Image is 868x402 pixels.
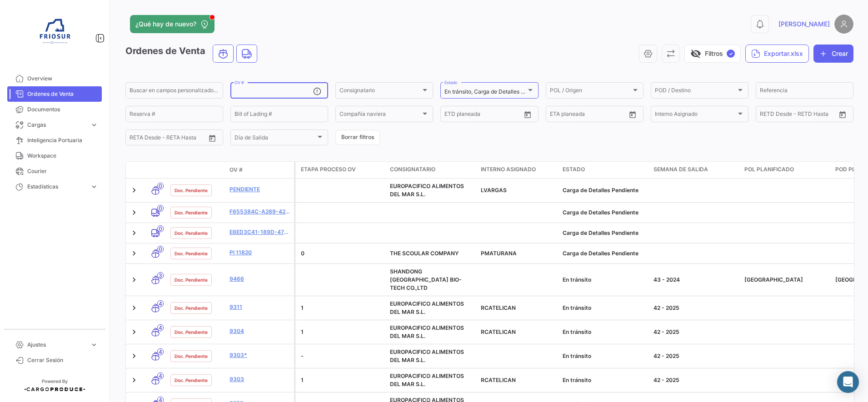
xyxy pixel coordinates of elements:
a: Ordenes de Venta [7,86,102,102]
span: SHANDONG HAILONGYUAN BIO-TECH CO.,LTD [390,268,462,291]
datatable-header-cell: Etapa Proceso OV [295,162,386,178]
span: PMATURANA [481,250,517,257]
span: Documentos [27,105,98,114]
span: 4 [157,324,164,331]
div: Abrir Intercom Messenger [837,371,859,393]
span: expand_more [90,183,98,191]
a: Expand/Collapse Row [130,275,139,284]
span: Doc. Pendiente [175,229,208,237]
input: Hasta [152,136,189,142]
div: Carga de Detalles Pendiente [563,229,646,237]
span: Estado [563,165,585,174]
div: Carga de Detalles Pendiente [563,208,646,217]
span: Etapa Proceso OV [301,165,356,174]
a: Expand/Collapse Row [130,249,139,258]
a: Courier [7,164,102,179]
span: 4 [157,348,164,355]
span: 1 [301,328,304,335]
a: Expand/Collapse Row [130,352,139,361]
span: POD / Destino [655,89,736,95]
a: e6ed3c41-189d-472b-b221-04a3d80640d7 [229,228,290,236]
span: Consignatario [390,165,435,174]
span: RCATELICAN [481,304,516,311]
input: Desde [760,112,776,119]
datatable-header-cell: Consignatario [386,162,477,178]
span: Workspace [27,152,98,160]
span: Courier [27,167,98,175]
span: Interno Asignado [481,165,536,174]
span: expand_more [90,121,98,129]
a: f655384c-a289-42b2-9aea-7f320696c895 [229,208,290,216]
span: 4 [157,372,164,379]
span: EUROPACIFICO ALIMENTOS DEL MAR S.L. [390,324,464,339]
span: visibility_off [690,48,701,59]
span: 0 [157,246,164,253]
span: Doc. Pendiente [175,304,208,312]
span: Doc. Pendiente [175,209,208,216]
img: placeholder-user.png [834,15,853,34]
span: THE SCOULAR COMPANY [390,250,459,257]
span: ¿Qué hay de nuevo? [135,20,196,29]
span: [PERSON_NAME] [778,20,830,29]
span: Ordenes de Venta [27,90,98,98]
span: RCATELICAN [481,328,516,335]
div: 42 - 2025 [653,328,737,336]
span: LVARGAS [481,187,507,194]
datatable-header-cell: OV # [226,162,294,178]
a: 9304 [229,327,290,335]
span: POL / Origen [550,89,631,95]
a: PI 11820 [229,248,290,257]
span: Cerrar Sesión [27,356,98,364]
span: Punta Arenas [744,276,803,283]
div: Carga de Detalles Pendiente [563,249,646,258]
span: Consignatario [339,89,421,95]
span: RCATELICAN [481,377,516,383]
a: Workspace [7,148,102,164]
span: 1 [301,304,304,311]
a: Expand/Collapse Row [130,228,139,238]
span: Cargas [27,121,86,129]
span: Semana de Salida [653,165,708,174]
a: Expand/Collapse Row [130,376,139,385]
div: 42 - 2025 [653,376,737,384]
div: En tránsito [563,352,646,360]
span: expand_more [90,341,98,349]
span: Doc. Pendiente [175,352,208,360]
div: En tránsito [563,276,646,284]
button: Crear [813,45,853,63]
div: En tránsito [563,328,646,336]
button: Exportar.xlsx [745,45,809,63]
span: Interno Asignado [655,112,736,119]
div: En tránsito [563,376,646,384]
input: Desde [550,112,566,119]
button: ¿Qué hay de nuevo? [130,15,215,33]
input: Hasta [467,112,504,119]
div: 43 - 2024 [653,276,737,284]
span: - [301,352,304,359]
mat-select-trigger: En tránsito, Carga de Detalles Pendiente [444,88,547,95]
a: Expand/Collapse Row [130,208,139,217]
span: 1 [301,377,304,383]
button: Open calendar [205,131,219,145]
button: Ocean [213,45,233,62]
datatable-header-cell: Interno Asignado [477,162,559,178]
span: Inteligencia Portuaria [27,136,98,144]
span: 0 [157,183,164,189]
span: Compañía naviera [339,112,421,119]
div: 42 - 2025 [653,304,737,312]
a: Expand/Collapse Row [130,186,139,195]
span: OV # [229,166,243,174]
button: Open calendar [626,108,639,121]
span: POL Planificado [744,165,794,174]
span: Doc. Pendiente [175,250,208,257]
input: Desde [130,136,146,142]
span: Día de Salida [234,136,316,142]
div: En tránsito [563,304,646,312]
a: Inteligencia Portuaria [7,133,102,148]
a: Expand/Collapse Row [130,303,139,313]
span: Doc. Pendiente [175,276,208,283]
span: Ajustes [27,341,86,349]
h3: Ordenes de Venta [125,45,260,63]
button: Land [237,45,257,62]
datatable-header-cell: POL Planificado [741,162,832,178]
